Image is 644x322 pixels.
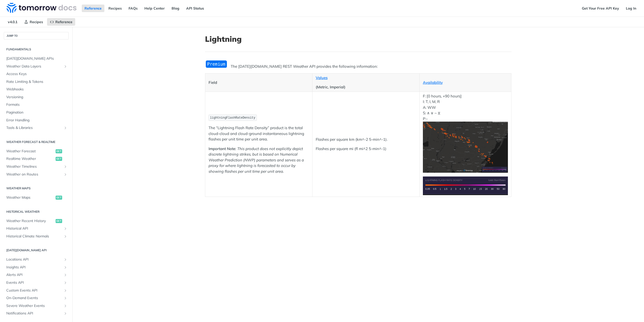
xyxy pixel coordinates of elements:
span: Weather Data Layers [6,64,62,69]
h2: Weather Forecast & realtime [4,140,69,144]
span: get [56,157,62,161]
a: Weather Data LayersShow subpages for Weather Data Layers [4,63,69,70]
span: Weather Maps [6,195,54,200]
span: v4.0.1 [5,18,20,26]
h1: Lightning [205,34,511,44]
img: Lightning Flash Rate Density Legend [423,176,508,195]
a: Historical Climate NormalsShow subpages for Historical Climate Normals [4,233,69,240]
a: Reference [82,5,104,12]
button: Show subpages for Historical API [63,227,67,231]
a: API Status [183,5,207,12]
em: This product does not explicitly depict discrete lightning strikes, but is based on Numerical Wea... [209,146,304,174]
span: Custom Events API [6,288,62,293]
span: Historical Climate Normals [6,234,62,239]
a: Weather Forecastget [4,148,69,155]
a: Recipes [106,5,125,12]
a: Notifications APIShow subpages for Notifications API [4,310,69,317]
button: Show subpages for Locations API [63,258,67,262]
img: Lightning Flash Rate Density Heatmap [423,122,508,173]
span: Events API [6,280,62,285]
a: Reference [47,18,75,26]
p: Flashes per square mi (fl mi^2 5-min^-1) [316,146,416,152]
img: Tomorrow.io Weather API Docs [7,3,76,13]
a: Help Center [142,5,168,12]
a: Access Keys [4,70,69,78]
a: Formats [4,101,69,109]
span: Weather Recent History [6,219,54,224]
a: Insights APIShow subpages for Insights API [4,264,69,271]
h2: [DATE][DOMAIN_NAME] API [4,248,69,253]
span: Weather Timelines [6,164,62,169]
span: Realtime Weather [6,156,54,161]
a: [DATE][DOMAIN_NAME] APIs [4,55,69,62]
a: FAQs [126,5,140,12]
button: Show subpages for Events API [63,281,67,285]
code: lightningFlashRateDensity [209,115,257,121]
span: Webhooks [6,87,67,92]
span: Recipes [30,20,43,24]
a: Webhooks [4,86,69,93]
button: JUMP TO [4,32,69,40]
p: Field [209,80,309,86]
button: Show subpages for Weather on Routes [63,172,67,176]
span: Error Handling [6,118,67,123]
span: [DATE][DOMAIN_NAME] APIs [6,56,67,61]
button: Show subpages for Weather Timelines [63,165,67,169]
button: Show subpages for Historical Climate Normals [63,234,67,238]
h2: Fundamentals [4,47,69,52]
a: Realtime Weatherget [4,155,69,163]
strong: Important Note: [209,146,236,151]
a: Severe Weather EventsShow subpages for Severe Weather Events [4,302,69,310]
span: Insights API [6,265,62,270]
a: Rate Limiting & Tokens [4,78,69,86]
button: Show subpages for On-Demand Events [63,296,67,300]
span: Rate Limiting & Tokens [6,79,67,84]
button: Show subpages for Custom Events API [63,289,67,293]
span: Access Keys [6,71,67,77]
a: Tools & LibrariesShow subpages for Tools & Libraries [4,124,69,132]
span: Weather on Routes [6,172,62,177]
a: Values [316,75,328,80]
a: Blog [169,5,182,12]
a: Log In [623,5,639,12]
span: Alerts API [6,272,62,277]
span: get [56,219,62,223]
span: Versioning [6,95,67,100]
a: Weather Recent Historyget [4,217,69,225]
a: Availability [423,80,443,85]
span: Expand image [423,145,508,149]
span: Pagination [6,110,67,115]
a: Recipes [21,18,46,26]
span: Formats [6,102,67,107]
a: Pagination [4,109,69,116]
span: Tools & Libraries [6,125,62,130]
p: F: [0 hours, +90 hours] I: T, I, M, R A: WW S: ∧ ∨ ~ ⧖ P:- [423,93,508,173]
span: Notifications API [6,311,62,316]
span: Locations API [6,257,62,262]
button: Show subpages for Severe Weather Events [63,304,67,308]
span: Reference [55,20,72,24]
span: Historical API [6,226,62,231]
h2: Historical Weather [4,209,69,214]
h2: Weather Maps [4,186,69,191]
a: Get Your Free API Key [579,5,622,12]
a: Custom Events APIShow subpages for Custom Events API [4,287,69,294]
p: Flashes per square km (km^-2 5-min^-1). [316,137,416,142]
span: get [56,149,62,153]
a: Alerts APIShow subpages for Alerts API [4,271,69,279]
p: The “Lightning Flash Rate Density” product is the total cloud-cloud and cloud-ground instantaneou... [209,125,309,142]
button: Show subpages for Weather Data Layers [63,64,67,68]
a: Weather Mapsget [4,194,69,201]
span: On-Demand Events [6,296,62,301]
a: On-Demand EventsShow subpages for On-Demand Events [4,294,69,302]
span: Severe Weather Events [6,303,62,308]
button: Show subpages for Tools & Libraries [63,126,67,130]
span: Weather Forecast [6,149,54,154]
a: Weather on RoutesShow subpages for Weather on Routes [4,171,69,178]
a: Error Handling [4,117,69,124]
p: (Metric, Imperial) [316,84,416,90]
button: Show subpages for Notifications API [63,311,67,315]
a: Versioning [4,93,69,101]
p: The [DATE][DOMAIN_NAME] REST Weather API provides the following information: [205,64,511,69]
span: get [56,196,62,200]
